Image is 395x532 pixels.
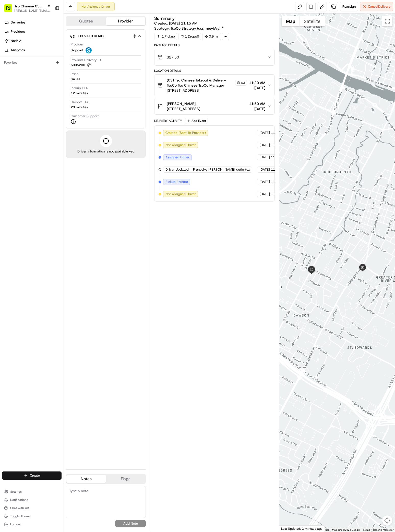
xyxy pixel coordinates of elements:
span: Tso Chinese 03 TsoCo [14,4,45,9]
button: CancelDelivery [360,2,393,11]
div: 📗 [5,115,9,119]
img: 1736555255976-a54dd68f-1ca7-489b-9aae-adbdc363a1c4 [5,49,14,58]
span: [DATE] [259,131,270,135]
span: Pylon [51,127,62,131]
a: Report a map error [373,528,393,531]
span: 11:17 AM CDT [271,167,293,172]
a: Powered byPylon [36,126,62,131]
span: Dropoff ETA [71,100,89,104]
div: Location Details [154,69,275,73]
a: Analytics [2,46,64,54]
button: Toggle fullscreen view [382,16,392,26]
span: [STREET_ADDRESS] [167,88,247,93]
span: Chat with us! [10,506,29,510]
span: [DATE] [259,180,270,184]
span: Not Assigned Driver [165,192,196,196]
div: 20 minutes [71,105,88,110]
button: Provider Details [70,32,141,40]
span: Toggle Theme [10,514,31,518]
button: $27.50 [154,49,274,65]
div: 1 Dropoff [178,33,201,40]
span: 11:17 AM CDT [271,180,293,184]
span: 03 [241,81,245,85]
span: [DATE] 11:15 AM [169,21,197,26]
span: Notifications [10,498,28,502]
span: Price [71,72,78,76]
span: Nash AI [11,39,22,43]
button: Notifications [2,496,62,503]
button: Provider [106,17,146,25]
button: [PERSON_NAME] .[STREET_ADDRESS]11:50 AM[DATE] [154,98,274,114]
div: 1 Pickup [154,33,177,40]
span: (03) Tso Chinese Takeout & Delivery TsoCo Tso Chinese TsoCo Manager [167,78,234,88]
span: Created (Sent To Provider) [165,131,206,135]
img: Google [280,525,297,532]
div: Strategy: [154,26,224,31]
span: Settings [10,490,22,494]
span: [DATE] [249,106,265,111]
span: $4.99 [71,77,80,81]
button: Map camera controls [382,515,392,526]
span: Cancel Delivery [368,4,391,9]
span: Driver Updated [165,167,189,172]
span: Created: [154,21,197,26]
button: Create [2,471,62,480]
button: 5005200 [71,63,91,67]
button: Quotes [66,17,106,25]
span: Log out [10,522,21,526]
span: • [55,93,57,97]
button: Show street map [282,16,300,26]
span: 11:15 AM CDT [271,143,293,147]
span: [DATE] [71,79,81,83]
span: Providers [11,29,25,34]
span: Provider Details [78,34,105,38]
button: Flags [106,475,146,483]
a: 📗Knowledge Base [3,112,41,121]
button: Tso Chinese 03 TsoCo[PERSON_NAME][EMAIL_ADDRESS][DOMAIN_NAME] [2,2,53,14]
span: Analytics [11,48,25,52]
button: Settings [2,488,62,495]
button: Toggle Theme [2,513,62,520]
span: [DATE] [58,93,69,97]
div: Package Details [154,43,275,47]
span: Wisdom [PERSON_NAME] [16,93,54,97]
span: Reassign [342,4,356,9]
span: [DATE] [249,85,265,90]
img: 8571987876998_91fb9ceb93ad5c398215_72.jpg [11,49,20,58]
input: Clear [13,33,84,38]
button: Chat with us! [2,504,62,512]
img: 1736555255976-a54dd68f-1ca7-489b-9aae-adbdc363a1c4 [10,93,14,97]
img: Wisdom Oko [5,88,13,98]
span: API Documentation [48,114,82,119]
button: (03) Tso Chinese Takeout & Delivery TsoCo Tso Chinese TsoCo Manager03[STREET_ADDRESS]11:20 AM[DATE] [154,75,274,96]
h3: Summary [154,16,175,21]
span: TsoCo Strategy (dss_meybVy) [171,26,220,31]
img: Nash [5,5,15,15]
span: 11:20 AM [249,80,265,85]
span: Customer Support [71,114,99,119]
a: Terms [363,528,370,531]
a: Providers [2,28,64,36]
div: 💻 [43,115,47,119]
div: We're available if you need us! [23,54,70,58]
span: Map data ©2025 Google [332,528,360,531]
span: [DATE] [259,143,270,147]
span: [PERSON_NAME] (Store Manager) [16,79,67,83]
span: Knowledge Base [10,114,39,119]
button: See all [79,65,93,72]
a: Open this area in Google Maps (opens a new window) [280,525,297,532]
span: Pickup Enroute [165,180,188,184]
button: Add Event [185,118,208,124]
span: Create [30,473,40,478]
span: [DATE] [259,192,270,196]
span: Not Assigned Driver [165,143,196,147]
a: 💻API Documentation [41,112,84,121]
span: 11:15 AM CDT [271,131,293,135]
span: Driver information is not available yet. [77,149,135,154]
span: Pickup ETA [71,86,88,90]
span: Skipcart [71,48,83,53]
span: [PERSON_NAME][EMAIL_ADDRESS][DOMAIN_NAME] [14,9,51,13]
span: [PERSON_NAME] . [167,101,197,106]
span: [DATE] [259,155,270,160]
button: Notes [66,475,106,483]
